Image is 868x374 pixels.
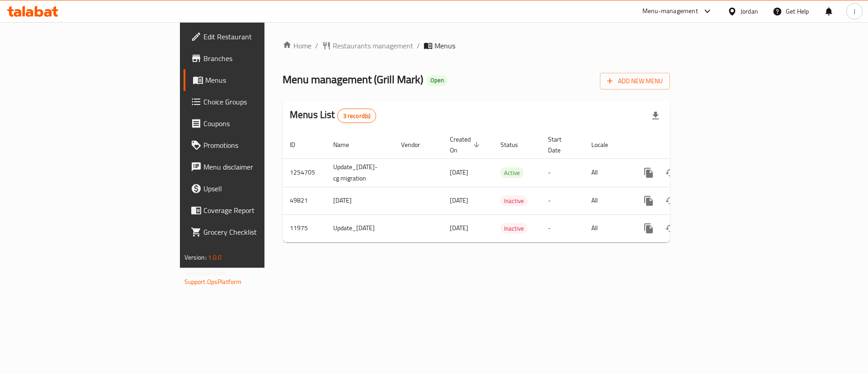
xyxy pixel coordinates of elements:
[322,40,413,51] a: Restaurants management
[600,73,670,90] button: Add New Menu
[584,158,631,187] td: All
[541,187,584,214] td: -
[184,26,325,47] a: Edit Restaurant
[500,167,524,178] div: Active
[337,109,377,123] div: Total records count
[450,194,468,206] span: [DATE]
[203,140,318,151] span: Promotions
[541,158,584,187] td: -
[203,53,318,64] span: Branches
[326,158,394,187] td: Update_[DATE]-cg migration
[208,251,222,263] span: 1.0.0
[203,96,318,107] span: Choice Groups
[338,112,376,120] span: 3 record(s)
[184,91,325,113] a: Choice Groups
[184,199,325,221] a: Coverage Report
[184,156,325,178] a: Menu disclaimer
[541,214,584,242] td: -
[450,222,468,234] span: [DATE]
[184,251,207,263] span: Version:
[434,40,455,51] span: Menus
[203,31,318,42] span: Edit Restaurant
[184,267,226,279] span: Get support on:
[290,139,307,150] span: ID
[584,187,631,214] td: All
[500,139,530,150] span: Status
[283,40,670,51] nav: breadcrumb
[203,205,318,216] span: Coverage Report
[205,75,318,85] span: Menus
[591,139,620,150] span: Locale
[203,227,318,237] span: Grocery Checklist
[427,75,448,86] div: Open
[184,113,325,134] a: Coupons
[854,6,855,16] span: J
[290,108,376,123] h2: Menus List
[642,6,698,17] div: Menu-management
[333,139,361,150] span: Name
[417,40,420,51] li: /
[450,134,482,156] span: Created On
[631,131,732,159] th: Actions
[638,190,660,212] button: more
[184,134,325,156] a: Promotions
[660,190,681,212] button: Change Status
[638,162,660,184] button: more
[741,6,758,16] div: Jordan
[184,47,325,69] a: Branches
[283,131,732,242] table: enhanced table
[500,168,524,178] span: Active
[326,214,394,242] td: Update_[DATE]
[184,221,325,243] a: Grocery Checklist
[548,134,573,156] span: Start Date
[638,218,660,239] button: more
[283,69,423,90] span: Menu management ( Grill Mark )
[427,76,448,84] span: Open
[203,161,318,172] span: Menu disclaimer
[645,105,666,127] div: Export file
[184,276,242,288] a: Support.OpsPlatform
[607,76,663,87] span: Add New Menu
[660,162,681,184] button: Change Status
[401,139,432,150] span: Vendor
[584,214,631,242] td: All
[500,196,528,206] span: Inactive
[203,118,318,129] span: Coupons
[184,69,325,91] a: Menus
[184,178,325,199] a: Upsell
[333,40,413,51] span: Restaurants management
[450,166,468,178] span: [DATE]
[500,195,528,206] div: Inactive
[500,223,528,234] span: Inactive
[326,187,394,214] td: [DATE]
[203,183,318,194] span: Upsell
